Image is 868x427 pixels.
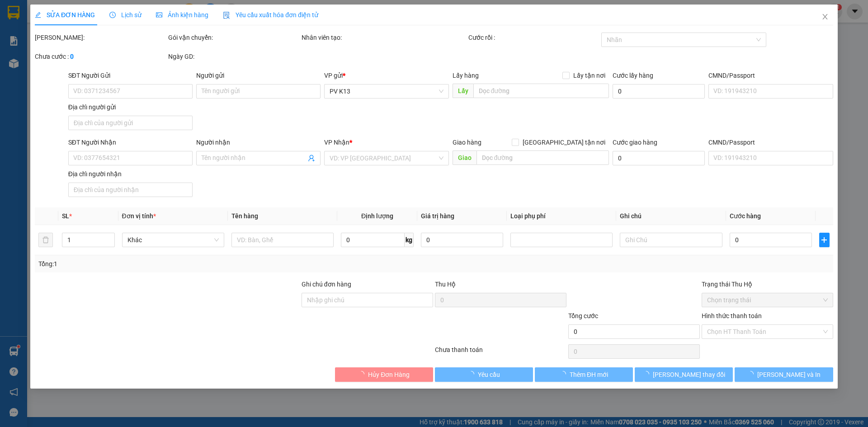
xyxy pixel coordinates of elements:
[643,371,653,377] span: loading
[223,11,318,19] span: Yêu cầu xuất hóa đơn điện tử
[560,371,570,377] span: loading
[168,33,300,42] div: Gói vận chuyển:
[434,345,567,361] div: Chưa thanh toán
[196,137,321,147] div: Người nhận
[820,236,829,244] span: plus
[196,70,321,80] div: Người gửi
[435,367,533,382] button: Yêu cầu
[453,139,481,146] span: Giao hàng
[223,12,230,19] img: icon
[821,13,829,20] span: close
[435,281,456,288] span: Thu Hộ
[473,84,609,98] input: Dọc đường
[68,116,193,130] input: Địa chỉ của người gửi
[335,367,433,382] button: Hủy Đơn Hàng
[708,137,833,147] div: CMND/Passport
[453,84,473,98] span: Lấy
[35,33,166,42] div: [PERSON_NAME]:
[361,212,393,220] span: Định lượng
[302,33,467,42] div: Nhân viên tạo:
[707,293,828,307] span: Chọn trạng thái
[109,12,116,18] span: clock-circle
[819,233,829,247] button: plus
[325,139,350,146] span: VP Nhận
[613,151,705,165] input: Cước giao hàng
[702,279,833,289] div: Trạng thái Thu Hộ
[613,72,653,79] label: Cước lấy hàng
[156,12,162,18] span: picture
[613,84,705,99] input: Cước lấy hàng
[231,233,334,247] input: VD: Bàn, Ghế
[35,11,95,19] span: SỬA ĐƠN HÀNG
[747,371,757,377] span: loading
[368,370,410,380] span: Hủy Đơn Hàng
[421,212,454,220] span: Giá trị hàng
[122,212,156,220] span: Đơn vị tính
[68,102,193,112] div: Địa chỉ người gửi
[617,207,726,225] th: Ghi chú
[653,370,725,380] span: [PERSON_NAME] thay đổi
[570,370,608,380] span: Thêm ĐH mới
[757,370,821,380] span: [PERSON_NAME] và In
[730,212,761,220] span: Cước hàng
[38,259,335,269] div: Tổng: 1
[38,233,53,247] button: delete
[168,52,300,61] div: Ngày GD:
[302,293,433,307] input: Ghi chú đơn hàng
[570,70,609,80] span: Lấy tận nơi
[68,137,193,147] div: SĐT Người Nhận
[231,212,258,220] span: Tên hàng
[453,150,476,165] span: Giao
[156,11,208,19] span: Ảnh kiện hàng
[519,137,609,147] span: [GEOGRAPHIC_DATA] tận nơi
[325,70,449,80] div: VP gửi
[308,155,316,162] span: user-add
[35,12,41,18] span: edit
[620,233,722,247] input: Ghi Chú
[702,312,762,319] label: Hình thức thanh toán
[68,169,193,179] div: Địa chỉ người nhận
[62,212,70,220] span: SL
[35,52,166,61] div: Chưa cước :
[405,233,414,247] span: kg
[535,367,633,382] button: Thêm ĐH mới
[507,207,616,225] th: Loại phụ phí
[468,33,600,42] div: Cước rồi :
[708,70,833,80] div: CMND/Passport
[358,371,368,377] span: loading
[468,371,478,377] span: loading
[302,281,351,288] label: Ghi chú đơn hàng
[109,11,142,19] span: Lịch sử
[613,139,657,146] label: Cước giao hàng
[635,367,733,382] button: [PERSON_NAME] thay đổi
[478,370,500,380] span: Yêu cầu
[68,183,193,197] input: Địa chỉ của người nhận
[476,150,609,165] input: Dọc đường
[330,84,443,98] span: PV K13
[453,72,479,79] span: Lấy hàng
[735,367,833,382] button: [PERSON_NAME] và In
[568,312,598,319] span: Tổng cước
[70,53,74,60] b: 0
[127,233,219,247] span: Khác
[68,70,193,80] div: SĐT Người Gửi
[812,5,838,30] button: Close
